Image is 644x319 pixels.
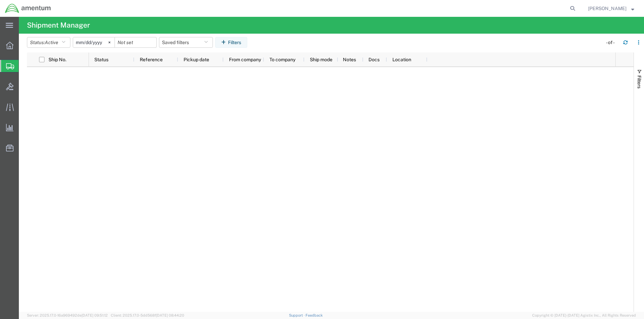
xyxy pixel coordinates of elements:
span: Trent Bruner [588,5,626,12]
span: To company [269,57,295,62]
span: From company [229,57,261,62]
span: Location [392,57,411,62]
button: Filters [215,37,247,48]
span: Ship mode [310,57,332,62]
button: Saved filters [159,37,213,48]
span: Server: 2025.17.0-16a969492de [27,313,108,317]
button: Status:Active [27,37,70,48]
span: Client: 2025.17.0-5dd568f [111,313,184,317]
span: Reference [140,57,163,62]
span: Active [45,40,58,45]
span: Ship No. [49,57,66,62]
span: Pickup date [184,57,209,62]
span: Notes [343,57,356,62]
button: [PERSON_NAME] [588,4,635,12]
span: Docs [368,57,380,62]
span: Filters [637,75,642,88]
input: Not set [115,37,156,47]
a: Feedback [305,313,323,317]
img: logo [5,3,51,13]
input: Not set [73,37,115,47]
h4: Shipment Manager [27,17,90,34]
span: Copyright © [DATE]-[DATE] Agistix Inc., All Rights Reserved [532,313,636,318]
a: Support [289,313,306,317]
span: Status [94,57,108,62]
span: [DATE] 08:44:20 [156,313,184,317]
span: [DATE] 09:51:12 [82,313,108,317]
div: - of - [606,39,618,46]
